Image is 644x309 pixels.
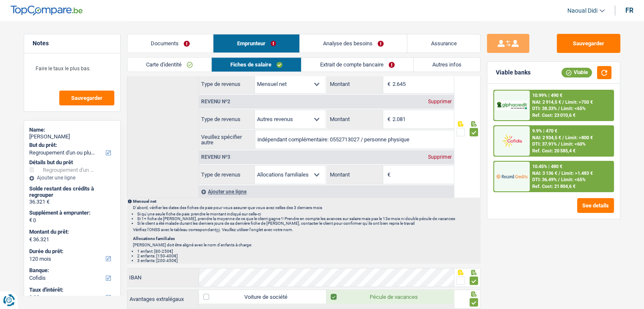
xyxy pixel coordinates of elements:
li: 1 enfant: [80-250€] [137,249,480,254]
span: NAI: 2 914,5 € [532,99,561,105]
label: IBAN [127,268,199,287]
span: Naoual Didi [567,7,597,14]
span: € [383,75,392,93]
span: / [558,106,560,111]
div: [PERSON_NAME] [29,133,115,140]
span: Sauvegarder [71,95,102,101]
label: Voiture de société [199,290,326,303]
li: Si 1+ fiche de [PERSON_NAME], prendre la moyenne de ce que le client gagne !! Prendre en compte l... [137,216,480,221]
div: Viable banks [496,69,531,76]
div: Ajouter une ligne [199,185,454,198]
li: 3 enfants: [200-450€] [137,258,480,263]
span: NAI: 3 136 € [532,171,557,176]
span: DTI: 36.49% [532,177,557,182]
label: Banque: [29,267,113,274]
div: Revenu nº2 [199,99,232,104]
p: Vérifiez l'ONSS avec le tableau correspondant . Veuillez utiliser l'onglet avec votre nom. [133,227,480,232]
div: Ajouter une ligne [29,175,115,181]
button: See details [577,198,614,213]
h5: Notes [33,40,112,47]
div: 10.99% | 490 € [532,93,562,98]
label: Veuillez spécifier autre [199,130,255,149]
span: DTI: 37.91% [532,141,557,147]
span: € [383,166,392,184]
label: Durée du prêt: [29,248,113,255]
a: Fiches de salaire [212,58,301,72]
a: Documents [127,34,213,52]
span: / [558,141,560,147]
img: Record Credits [496,168,528,184]
li: Si qu'une seule fiche de paie: prendre le montant indiqué sur celle-ci [137,212,480,216]
a: ici [216,227,220,232]
span: / [562,135,564,141]
a: Autres infos [414,58,480,72]
span: DTI: 38.33% [532,106,557,111]
label: But du prêt: [29,142,113,149]
p: [PERSON_NAME] doit être aligné avec le nom d'enfants à charge: [133,243,480,247]
div: Ref. Cost: 23 010,6 € [532,113,575,118]
div: Supprimer [426,154,454,160]
button: Sauvegarder [59,91,114,105]
p: D'abord, vérifier les dates des fiches de paie pour vous assurer que vous avez celles des 3 derni... [133,205,480,210]
div: Détails but du prêt [29,159,115,166]
a: Emprunteur [213,34,299,52]
span: Limit: <60% [561,141,586,147]
span: Limit: <65% [561,106,586,111]
a: Carte d'identité [127,58,211,72]
div: Supprimer [426,99,454,104]
div: Ref. Cost: 20 585,4 € [532,148,575,154]
div: Ref. Cost: 21 804,6 € [532,184,575,189]
div: Name: [29,127,115,133]
span: € [29,236,32,243]
p: Allocations familiales [133,236,480,241]
span: € [29,217,32,223]
span: Limit: <65% [561,177,586,182]
label: Type de revenus [199,166,254,184]
a: Analyse des besoins [300,34,407,52]
a: Assurance [407,34,480,52]
input: Veuillez préciser [255,130,454,149]
span: / [558,171,560,176]
div: 36.321 € [29,199,115,205]
span: € [383,110,392,128]
li: 2 enfants: [150-400€] [137,254,480,258]
p: Mensuel net [133,199,480,204]
label: Supplément à emprunter: [29,210,113,216]
label: Montant [328,110,383,128]
div: Viable [561,68,592,77]
span: / [558,177,560,182]
div: fr [625,6,633,14]
img: Cofidis [496,133,528,149]
div: Revenu nº3 [199,154,232,160]
label: Avantages extralégaux [127,292,199,306]
div: 9.9% | 470 € [532,128,557,134]
label: Taux d'intérêt: [29,287,113,293]
div: Solde restant des crédits à regrouper [29,185,115,199]
div: 10.45% | 480 € [532,164,562,169]
span: / [562,99,564,105]
span: Limit: >750 € [565,99,593,105]
button: Sauvegarder [557,34,620,53]
a: Extrait de compte bancaire [301,58,413,72]
label: Type de revenus [199,75,254,93]
img: TopCompare Logo [11,6,83,16]
img: AlphaCredit [496,101,528,110]
label: Pécule de vacances [326,290,454,303]
span: Limit: >800 € [565,135,593,141]
span: Limit: >1.483 € [561,171,593,176]
a: Naoual Didi [561,4,605,18]
li: Si le client a été malade durant les derniers jours de sa dernière fiche de [PERSON_NAME], contac... [137,221,480,226]
label: Montant [328,166,383,184]
span: NAI: 2 934,5 € [532,135,561,141]
label: Montant du prêt: [29,229,113,235]
label: Montant [328,75,383,93]
label: Type de revenus [199,110,254,128]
